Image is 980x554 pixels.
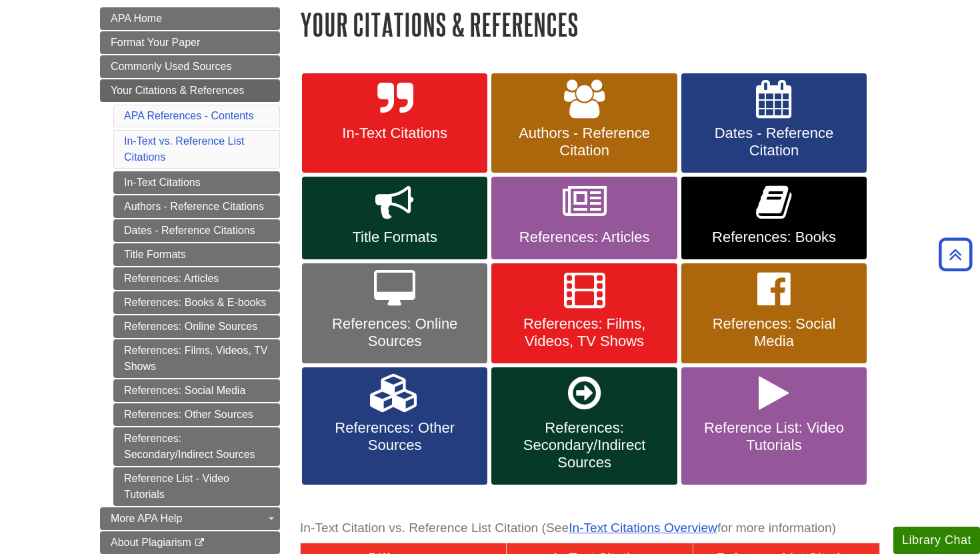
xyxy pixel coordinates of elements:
[501,315,667,350] span: References: Films, Videos, TV Shows
[111,61,231,72] span: Commonly Used Sources
[113,403,280,426] a: References: Other Sources
[113,291,280,314] a: References: Books & E-books
[111,537,191,548] span: About Plagiarism
[113,467,280,506] a: Reference List - Video Tutorials
[569,521,717,535] a: In-Text Citations Overview
[100,7,280,554] div: Guide Page Menu
[100,531,280,554] a: About Plagiarism
[312,315,477,350] span: References: Online Sources
[100,7,280,30] a: APA Home
[893,527,980,554] button: Library Chat
[302,73,487,173] a: In-Text Citations
[100,79,280,102] a: Your Citations & References
[491,263,677,363] a: References: Films, Videos, TV Shows
[312,125,477,142] span: In-Text Citations
[100,507,280,530] a: More APA Help
[302,367,487,485] a: References: Other Sources
[491,177,677,259] a: References: Articles
[113,339,280,378] a: References: Films, Videos, TV Shows
[681,73,867,173] a: Dates - Reference Citation
[124,110,253,121] a: APA References - Contents
[691,419,857,454] span: Reference List: Video Tutorials
[691,315,857,350] span: References: Social Media
[491,367,677,485] a: References: Secondary/Indirect Sources
[302,177,487,259] a: Title Formats
[691,229,857,246] span: References: Books
[681,177,867,259] a: References: Books
[113,195,280,218] a: Authors - Reference Citations
[111,13,162,24] span: APA Home
[681,263,867,363] a: References: Social Media
[113,267,280,290] a: References: Articles
[124,135,245,163] a: In-Text vs. Reference List Citations
[111,85,244,96] span: Your Citations & References
[934,245,977,263] a: Back to Top
[100,55,280,78] a: Commonly Used Sources
[100,31,280,54] a: Format Your Paper
[312,229,477,246] span: Title Formats
[113,379,280,402] a: References: Social Media
[113,427,280,466] a: References: Secondary/Indirect Sources
[501,125,667,159] span: Authors - Reference Citation
[501,229,667,246] span: References: Articles
[113,219,280,242] a: Dates - Reference Citations
[194,539,205,547] i: This link opens in a new window
[300,7,880,41] h1: Your Citations & References
[302,263,487,363] a: References: Online Sources
[300,513,880,543] caption: In-Text Citation vs. Reference List Citation (See for more information)
[111,37,200,48] span: Format Your Paper
[681,367,867,485] a: Reference List: Video Tutorials
[113,315,280,338] a: References: Online Sources
[113,171,280,194] a: In-Text Citations
[111,513,182,524] span: More APA Help
[113,243,280,266] a: Title Formats
[491,73,677,173] a: Authors - Reference Citation
[691,125,857,159] span: Dates - Reference Citation
[501,419,667,471] span: References: Secondary/Indirect Sources
[312,419,477,454] span: References: Other Sources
